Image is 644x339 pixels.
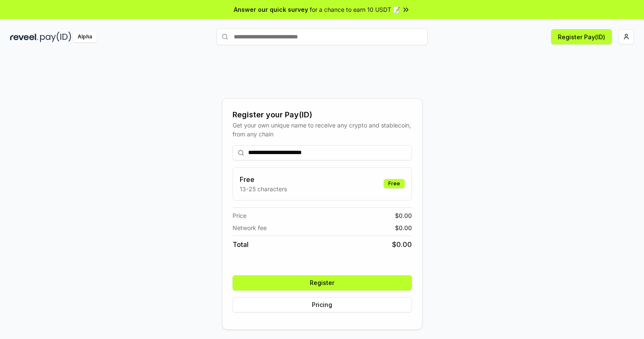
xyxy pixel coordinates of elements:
[392,239,412,250] span: $ 0.00
[10,32,38,42] img: reveel_dark
[551,29,612,44] button: Register Pay(ID)
[310,5,400,14] span: for a chance to earn 10 USDT 📝
[234,5,308,14] span: Answer our quick survey
[240,174,287,184] h3: Free
[233,223,267,232] span: Network fee
[240,184,287,193] p: 13-25 characters
[233,297,412,312] button: Pricing
[233,109,412,121] div: Register your Pay(ID)
[233,121,412,138] div: Get your own unique name to receive any crypto and stablecoin, from any chain
[40,32,71,42] img: pay_id
[233,239,249,250] span: Total
[395,223,412,232] span: $ 0.00
[395,211,412,220] span: $ 0.00
[384,179,405,188] div: Free
[73,32,97,42] div: Alpha
[233,275,412,290] button: Register
[233,211,246,220] span: Price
